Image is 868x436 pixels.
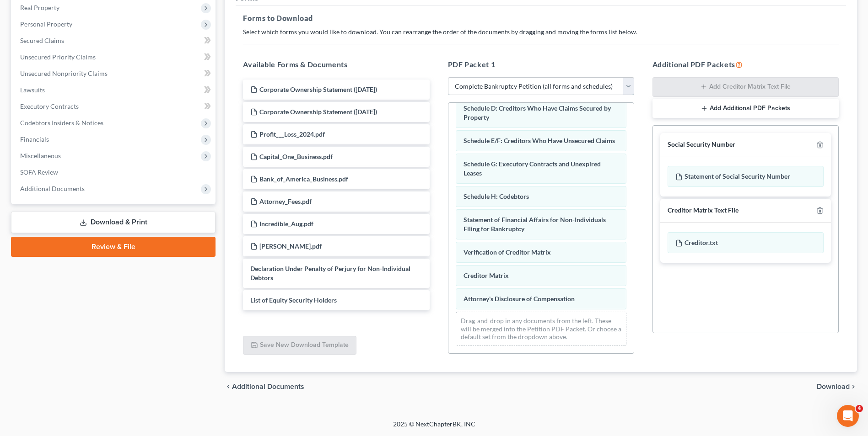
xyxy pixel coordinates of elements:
[856,405,863,412] span: 4
[837,405,859,427] iframe: Intercom live chat
[13,82,216,98] a: Lawsuits
[20,168,58,176] span: SOFA Review
[13,32,216,49] a: Secured Claims
[259,175,348,183] span: Bank_of_America_Business.pdf
[259,130,325,138] span: Profit___Loss_2024.pdf
[464,295,575,303] span: Attorney's Disclosure of Compensation
[250,265,410,282] span: Declaration Under Penalty of Perjury for Non-Individual Debtors
[464,248,551,256] span: Verification of Creditor Matrix
[20,135,49,143] span: Financials
[20,102,79,110] span: Executory Contracts
[243,336,356,355] button: Save New Download Template
[259,242,322,250] span: [PERSON_NAME].pdf
[232,383,304,390] span: Additional Documents
[456,312,626,346] div: Drag-and-drop in any documents from the left. These will be merged into the Petition PDF Packet. ...
[817,383,850,390] span: Download
[259,85,377,93] span: Corporate Ownership Statement ([DATE])
[20,4,59,11] span: Real Property
[652,77,839,97] button: Add Creditor Matrix Text File
[668,206,739,215] div: Creditor Matrix Text File
[817,383,857,390] button: Download chevron_right
[464,137,615,144] span: Schedule E/F: Creditors Who Have Unsecured Claims
[652,99,839,118] button: Add Additional PDF Packets
[13,49,216,65] a: Unsecured Priority Claims
[259,153,333,160] span: Capital_One_Business.pdf
[464,160,601,177] span: Schedule G: Executory Contracts and Unexpired Leases
[20,119,103,127] span: Codebtors Insiders & Notices
[668,166,824,187] div: Statement of Social Security Number
[20,69,108,77] span: Unsecured Nonpriority Claims
[448,59,634,70] h5: PDF Packet 1
[11,212,216,233] a: Download & Print
[259,108,377,116] span: Corporate Ownership Statement ([DATE])
[11,237,216,257] a: Review & File
[259,197,312,205] span: Attorney_Fees.pdf
[13,164,216,181] a: SOFA Review
[20,37,64,44] span: Secured Claims
[259,220,313,228] span: Incredible_Aug.pdf
[464,192,529,200] span: Schedule H: Codebtors
[20,53,96,61] span: Unsecured Priority Claims
[20,86,45,94] span: Lawsuits
[13,65,216,82] a: Unsecured Nonpriority Claims
[225,383,232,390] i: chevron_left
[243,59,429,70] h5: Available Forms & Documents
[464,216,606,233] span: Statement of Financial Affairs for Non-Individuals Filing for Bankruptcy
[243,27,839,37] p: Select which forms you would like to download. You can rearrange the order of the documents by dr...
[464,104,611,121] span: Schedule D: Creditors Who Have Claims Secured by Property
[173,420,695,436] div: 2025 © NextChapterBK, INC
[13,98,216,115] a: Executory Contracts
[243,13,839,24] h5: Forms to Download
[668,140,735,149] div: Social Security Number
[20,152,61,160] span: Miscellaneous
[652,59,839,70] h5: Additional PDF Packets
[850,383,857,390] i: chevron_right
[20,20,72,28] span: Personal Property
[668,232,824,253] div: Creditor.txt
[20,185,85,192] span: Additional Documents
[464,271,509,279] span: Creditor Matrix
[225,383,304,390] a: chevron_left Additional Documents
[250,296,337,304] span: List of Equity Security Holders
